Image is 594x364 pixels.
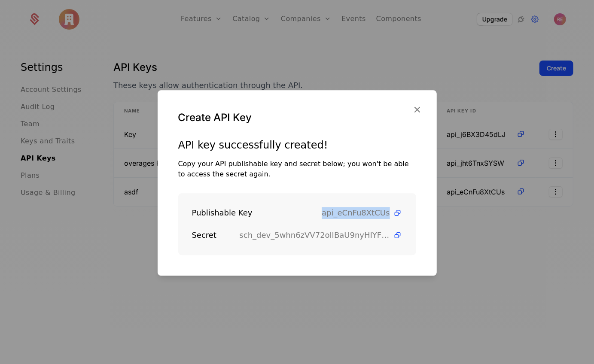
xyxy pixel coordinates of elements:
span: sch_dev_5whn6zVV72olIBaU9nyHIYFhMT4WvIyC [240,229,390,241]
div: API key successfully created! [178,138,416,152]
div: Copy your API publishable key and secret below; you won't be able to access the secret again. [178,159,416,179]
span: api_eCnFu8XtCUs [322,207,390,219]
div: Secret [192,229,240,241]
div: Create API Key [178,111,416,124]
div: Publishable Key [192,207,322,219]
